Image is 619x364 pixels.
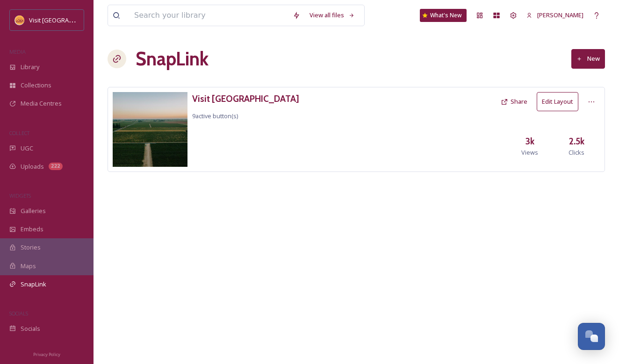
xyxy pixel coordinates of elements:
span: Socials [21,324,40,333]
h3: 2.5k [569,135,584,148]
span: Media Centres [21,99,62,108]
h1: SnapLink [136,45,209,73]
button: Edit Layout [537,92,578,111]
div: 222 [49,163,63,170]
span: Privacy Policy [33,351,60,357]
span: 9 active button(s) [192,112,238,120]
span: Clicks [569,148,584,157]
span: Maps [21,262,36,271]
h3: 3k [525,135,534,148]
span: WIDGETS [9,192,31,199]
img: Square%20Social%20Visit%20Lodi.png [15,15,24,25]
span: SnapLink [21,280,46,289]
span: Galleries [21,207,46,215]
span: Views [521,148,538,157]
a: View all files [305,6,360,24]
span: Embeds [21,225,43,234]
span: Uploads [21,162,44,171]
a: What's New [420,9,467,22]
span: SOCIALS [9,310,28,317]
span: Collections [21,81,51,90]
span: COLLECT [9,129,29,136]
span: Stories [21,243,41,252]
span: UGC [21,144,33,153]
span: [PERSON_NAME] [537,11,583,19]
button: New [571,49,605,68]
span: MEDIA [9,48,26,55]
a: Privacy Policy [33,348,60,359]
a: Edit Layout [537,92,583,111]
span: Visit [GEOGRAPHIC_DATA] [29,15,101,24]
img: f3c95699-6446-452f-9a14-16c78ac2645e.jpg [113,92,187,167]
input: Search your library [130,5,288,26]
a: [PERSON_NAME] [522,6,588,24]
button: Share [496,93,532,111]
button: Open Chat [578,323,605,350]
span: Library [21,63,39,71]
a: Visit [GEOGRAPHIC_DATA] [192,92,299,106]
